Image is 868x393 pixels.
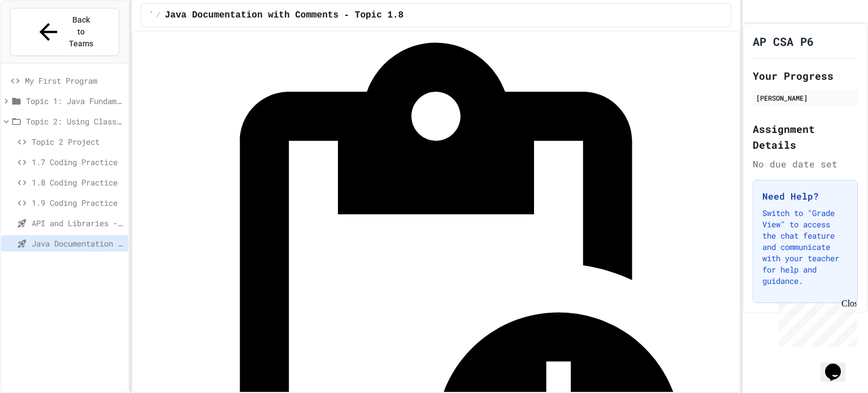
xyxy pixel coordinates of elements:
div: [PERSON_NAME] [756,93,854,103]
span: Topic 2 Project [32,136,124,148]
span: / [157,11,160,20]
span: Java Documentation with Comments - Topic 1.8 [32,237,124,249]
span: 1.9 Coding Practice [32,197,124,209]
button: Back to Teams [10,8,119,56]
span: 1.7 Coding Practice [32,156,124,168]
span: Topic 2: Using Classes [150,11,151,20]
span: Topic 1: Java Fundamentals [26,95,124,107]
span: 1.8 Coding Practice [32,176,124,188]
iframe: chat widget [821,348,857,382]
h2: Assignment Details [753,121,858,153]
h1: AP CSA P6 [753,33,814,49]
div: Chat with us now!Close [5,5,78,72]
h2: Your Progress [753,68,858,84]
span: Java Documentation with Comments - Topic 1.8 [165,8,403,22]
span: Back to Teams [68,14,95,50]
h3: Need Help? [762,189,848,203]
p: Switch to "Grade View" to access the chat feature and communicate with your teacher for help and ... [762,208,848,287]
div: No due date set [753,157,858,171]
span: API and Libraries - Topic 1.7 [32,217,124,229]
span: Topic 2: Using Classes [26,115,124,127]
iframe: chat widget [774,299,857,347]
span: My First Program [25,75,124,87]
